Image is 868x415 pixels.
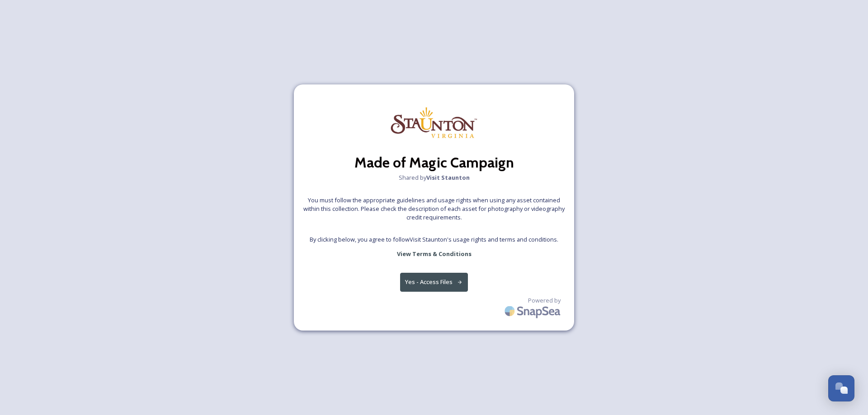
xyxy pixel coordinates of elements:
[426,173,470,182] strong: Visit Staunton
[528,296,561,305] span: Powered by
[399,173,470,182] span: Shared by
[502,300,565,322] img: SnapSea Logo
[303,196,565,222] span: You must follow the appropriate guidelines and usage rights when using any asset contained within...
[828,375,854,401] button: Open Chat
[400,273,468,291] button: Yes - Access Files
[389,93,479,152] img: 637850165612730000.png
[397,250,472,258] strong: View Terms & Conditions
[354,152,514,173] h2: Made of Magic Campaign
[310,235,558,244] span: By clicking below, you agree to follow Visit Staunton 's usage rights and terms and conditions.
[397,248,472,259] a: View Terms & Conditions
